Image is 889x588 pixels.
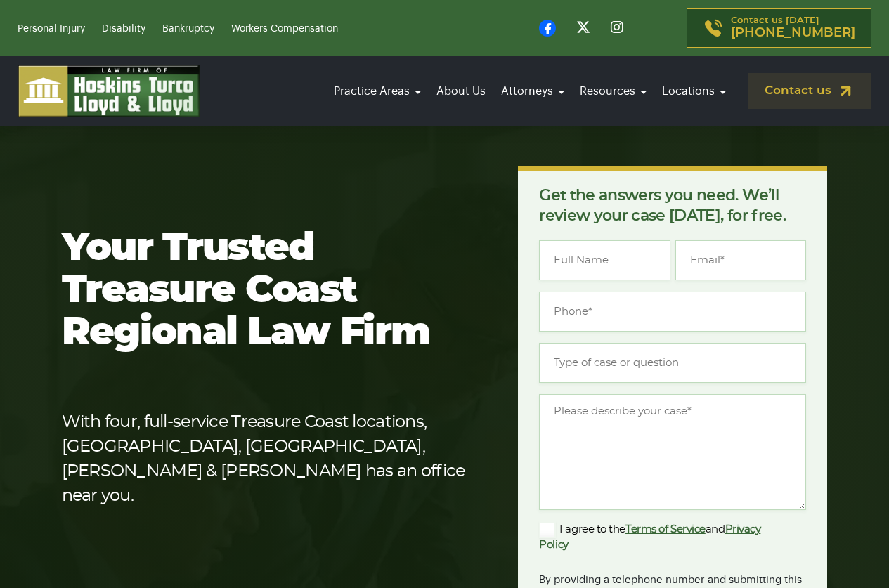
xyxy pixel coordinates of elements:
[539,185,806,226] p: Get the answers you need. We’ll review your case [DATE], for free.
[102,24,145,34] a: Disability
[539,343,806,383] input: Type of case or question
[625,524,706,535] a: Terms of Service
[576,72,651,111] a: Resources
[731,16,855,40] p: Contact us [DATE]
[675,240,806,280] input: Email*
[162,24,214,34] a: Bankruptcy
[748,73,871,109] a: Contact us
[432,72,490,111] a: About Us
[62,228,474,354] h1: Your Trusted Treasure Coast Regional Law Firm
[731,26,855,40] span: [PHONE_NUMBER]
[539,240,670,280] input: Full Name
[18,24,85,34] a: Personal Injury
[18,65,200,117] img: logo
[231,24,338,34] a: Workers Compensation
[539,292,806,332] input: Phone*
[62,410,474,509] p: With four, full-service Treasure Coast locations, [GEOGRAPHIC_DATA], [GEOGRAPHIC_DATA], [PERSON_N...
[330,72,425,111] a: Practice Areas
[497,72,569,111] a: Attorneys
[539,521,784,552] label: I agree to the and
[687,8,871,48] a: Contact us [DATE][PHONE_NUMBER]
[658,72,730,111] a: Locations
